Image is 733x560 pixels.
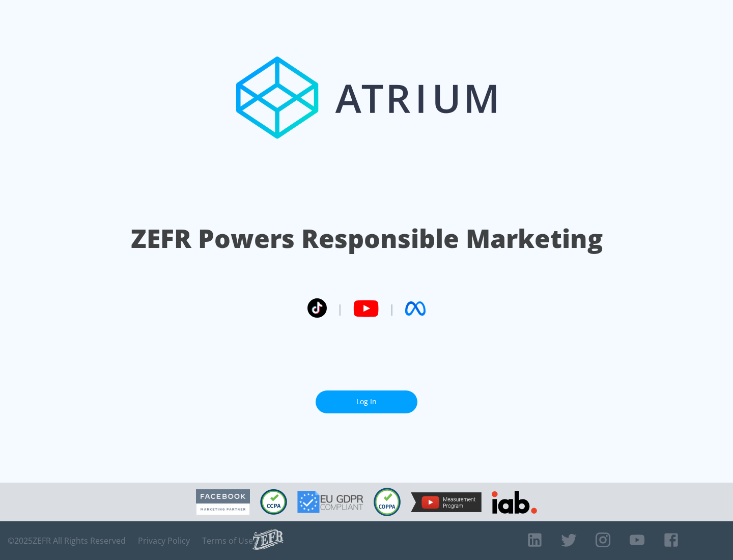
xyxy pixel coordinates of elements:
a: Terms of Use [202,536,253,546]
h1: ZEFR Powers Responsible Marketing [131,221,603,256]
a: Log In [316,390,417,413]
span: © 2025 ZEFR All Rights Reserved [8,536,126,546]
span: | [389,301,395,316]
img: Facebook Marketing Partner [196,489,250,515]
img: IAB [492,491,537,514]
img: GDPR Compliant [297,491,363,513]
a: Privacy Policy [138,536,190,546]
img: CCPA Compliant [260,489,287,515]
span: | [337,301,343,316]
img: COPPA Compliant [374,488,401,516]
img: YouTube Measurement Program [411,492,482,512]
